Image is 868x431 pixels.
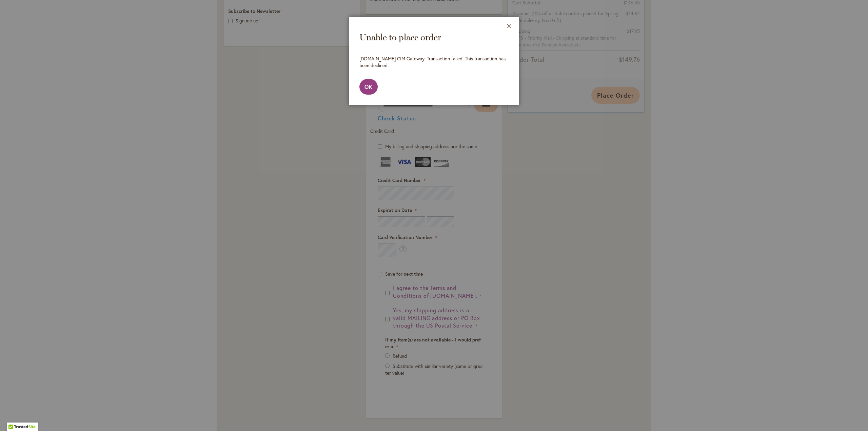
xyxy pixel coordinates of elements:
div: [DOMAIN_NAME] CIM Gateway: Transaction failed. This transaction has been declined. [359,55,509,69]
h1: Unable to place order [359,27,509,51]
iframe: Launch Accessibility Center [5,407,24,426]
button: OK [359,79,378,95]
span: OK [364,83,373,90]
